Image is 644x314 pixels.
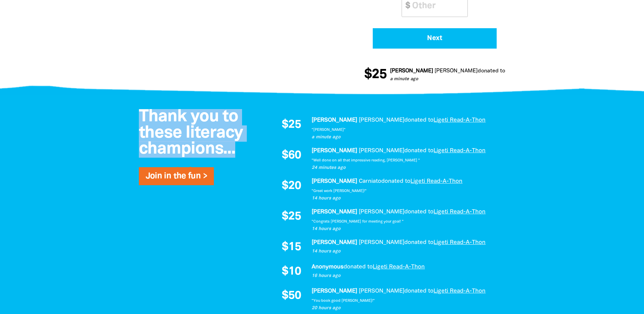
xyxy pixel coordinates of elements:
em: [PERSON_NAME] [312,209,357,214]
span: donated to [476,69,504,73]
span: donated to [381,179,410,184]
span: donated to [404,209,434,214]
span: donated to [404,240,434,245]
a: Ligeti Read-A-Thon [373,264,425,269]
p: a minute ago [312,134,498,141]
span: $25 [282,119,301,131]
p: 16 hours ago [312,273,498,279]
em: "Great work [PERSON_NAME]!" [312,189,367,193]
span: donated to [344,264,373,269]
a: Ligeti Read-A-Thon [410,179,462,184]
a: Ligeti Read-A-Thon [434,118,485,123]
em: [PERSON_NAME] [433,69,476,73]
span: Thank you to these literacy champions... [139,109,243,157]
a: Ligeti Read-A-Thon [434,148,485,153]
a: Ligeti Read-A-Thon [434,240,485,245]
em: [PERSON_NAME] [359,148,404,153]
span: donated to [404,118,434,123]
a: Ligeti Read-A-Thon [434,209,485,214]
em: [PERSON_NAME] [312,240,357,245]
em: [PERSON_NAME] [389,69,432,73]
em: Anonymous [312,264,344,269]
em: "[PERSON_NAME]" [312,128,346,132]
em: "You book good [PERSON_NAME]!" [312,299,375,302]
span: $20 [282,180,301,192]
span: $50 [282,290,301,302]
span: donated to [404,289,434,294]
span: $15 [282,242,301,253]
div: Donation stream [364,64,505,86]
p: 24 minutes ago [312,164,498,171]
em: "Congrats [PERSON_NAME] for meeting your goal! " [312,220,404,223]
span: $25 [363,68,385,82]
em: [PERSON_NAME] [312,179,357,184]
span: donated to [404,148,434,153]
em: [PERSON_NAME] [359,118,404,123]
span: Next [382,35,487,42]
span: $25 [282,211,301,223]
p: 14 hours ago [312,195,498,202]
em: "Well done on all that impressive reading, [PERSON_NAME] " [312,159,420,162]
em: [PERSON_NAME] [312,118,357,123]
em: Carniato [359,179,381,184]
em: [PERSON_NAME] [359,209,404,214]
p: 14 hours ago [312,248,498,255]
a: Join in the fun > [146,172,207,180]
p: 20 hours ago [312,305,498,312]
span: $60 [282,150,301,161]
p: 14 hours ago [312,226,498,232]
a: Ligeti Read-A-Thon [434,289,485,294]
button: Pay with Credit Card [373,28,497,49]
em: [PERSON_NAME] [359,289,404,294]
em: [PERSON_NAME] [312,289,357,294]
em: [PERSON_NAME] [312,148,357,153]
a: Ligeti Read-A-Thon [504,69,552,73]
em: [PERSON_NAME] [359,240,404,245]
span: $10 [282,266,301,278]
p: a minute ago [389,76,552,83]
